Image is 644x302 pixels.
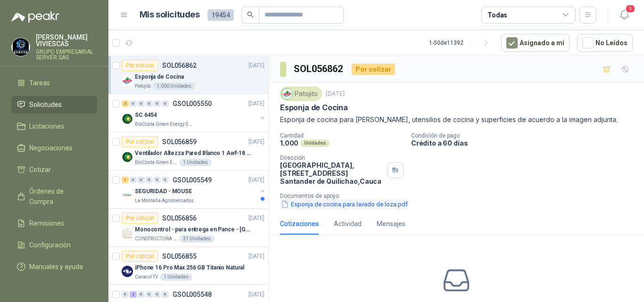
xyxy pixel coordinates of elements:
[135,82,151,90] p: Patojito
[122,291,129,298] div: 0
[173,291,212,298] p: GSOL005548
[146,291,153,298] div: 0
[122,60,158,71] div: Por cotizar
[146,100,153,107] div: 0
[135,225,252,234] p: Monocontrol - para entrega en Pance - [GEOGRAPHIC_DATA]
[122,100,129,107] div: 2
[11,258,97,276] a: Manuales y ayuda
[334,219,362,229] div: Actividad
[280,139,298,147] p: 1.000
[11,96,97,114] a: Solicitudes
[173,100,212,107] p: GSOL005550
[248,252,264,261] p: [DATE]
[122,136,158,147] div: Por cotizar
[577,34,633,52] button: No Leídos
[162,100,169,107] div: 0
[154,177,161,183] div: 0
[12,38,30,56] img: Company Logo
[11,214,97,232] a: Remisiones
[11,139,97,157] a: Negociaciones
[625,4,636,13] span: 5
[162,139,197,145] p: SOL056859
[29,240,71,250] span: Configuración
[501,34,570,52] button: Asignado a mi
[29,186,88,207] span: Órdenes de Compra
[122,189,133,201] img: Company Logo
[138,177,145,183] div: 0
[300,139,330,147] div: Unidades
[108,132,268,171] a: Por cotizarSOL056859[DATE] Company LogoVentilador Altezza Pared Blanco 1 Awf-18 Pro BalineraBioCo...
[429,35,494,50] div: 1 - 50 de 11392
[122,266,133,277] img: Company Logo
[280,199,409,209] button: Esponja de cocina para lavado de loza.pdf
[153,82,195,90] div: 1.000 Unidades
[616,7,633,24] button: 5
[29,78,50,88] span: Tareas
[179,235,215,243] div: 31 Unidades
[280,193,640,199] p: Documentos de apoyo
[108,247,268,285] a: Por cotizarSOL056855[DATE] Company LogoiPhone 16 Pro Max 256 GB Titanio NaturalCaracol TV1 Unidades
[154,100,161,107] div: 0
[135,273,158,281] p: Caracol TV
[248,138,264,147] p: [DATE]
[207,9,234,21] span: 19454
[11,74,97,92] a: Tareas
[135,187,192,196] p: SEGURIDAD - MOUSE
[122,228,133,239] img: Company Logo
[280,219,319,229] div: Cotizaciones
[135,121,194,128] p: BioCosta Green Energy S.A.S
[122,113,133,124] img: Company Logo
[122,251,158,262] div: Por cotizar
[248,61,264,70] p: [DATE]
[36,34,97,47] p: [PERSON_NAME] VIVIESCAS
[122,151,133,163] img: Company Logo
[11,182,97,211] a: Órdenes de Compra
[162,291,169,298] div: 0
[173,177,212,183] p: GSOL005549
[135,149,252,158] p: Ventilador Altezza Pared Blanco 1 Awf-18 Pro Balinera
[411,139,640,147] p: Crédito a 60 días
[282,89,292,99] img: Company Logo
[352,64,395,75] div: Por cotizar
[29,261,83,272] span: Manuales y ayuda
[122,177,129,183] div: 1
[154,291,161,298] div: 0
[122,98,266,128] a: 2 0 0 0 0 0 GSOL005550[DATE] Company LogoSC 6454BioCosta Green Energy S.A.S
[138,100,145,107] div: 0
[179,159,212,166] div: 1 Unidades
[162,177,169,183] div: 0
[29,164,51,175] span: Cotizar
[135,263,244,272] p: iPhone 16 Pro Max 256 GB Titanio Natural
[11,236,97,254] a: Configuración
[146,177,153,183] div: 0
[135,73,184,82] p: Esponja de Cocina
[280,103,348,113] p: Esponja de Cocina
[130,100,137,107] div: 0
[162,253,197,260] p: SOL056855
[130,291,137,298] div: 2
[29,99,62,110] span: Solicitudes
[162,62,197,69] p: SOL056862
[108,56,268,94] a: Por cotizarSOL056862[DATE] Company LogoEsponja de CocinaPatojito1.000 Unidades
[122,174,266,204] a: 1 0 0 0 0 0 GSOL005549[DATE] Company LogoSEGURIDAD - MOUSELa Montaña Agromercados
[162,215,197,221] p: SOL056856
[36,49,97,60] p: GRUPO EMPRESARIAL SERVER SAS
[29,121,64,131] span: Licitaciones
[29,218,64,229] span: Remisiones
[11,161,97,179] a: Cotizar
[138,291,145,298] div: 0
[248,99,264,108] p: [DATE]
[160,273,192,281] div: 1 Unidades
[135,235,177,243] p: CONSTRUCTORA GRUPO FIP
[29,143,73,153] span: Negociaciones
[122,75,133,86] img: Company Logo
[411,132,640,139] p: Condición de pago
[108,209,268,247] a: Por cotizarSOL056856[DATE] Company LogoMonocontrol - para entrega en Pance - [GEOGRAPHIC_DATA]CON...
[326,90,345,98] p: [DATE]
[377,219,405,229] div: Mensajes
[135,159,177,166] p: BioCosta Green Energy S.A.S
[122,212,158,224] div: Por cotizar
[248,214,264,223] p: [DATE]
[247,11,254,18] span: search
[280,161,384,185] p: [GEOGRAPHIC_DATA], [STREET_ADDRESS] Santander de Quilichao , Cauca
